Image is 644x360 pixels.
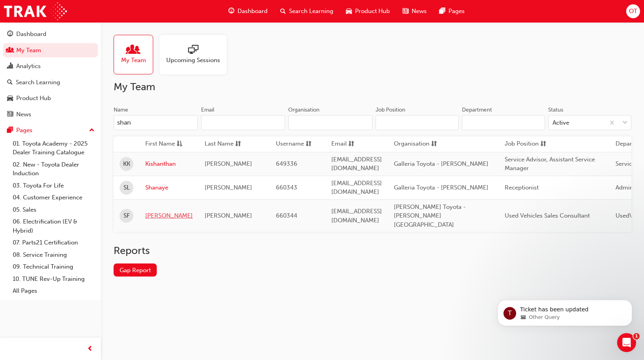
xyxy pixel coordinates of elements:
[276,212,297,219] span: 660344
[166,56,220,65] span: Upcoming Sessions
[3,123,98,138] button: Pages
[4,2,67,20] img: Trak
[505,139,539,149] span: Job Position
[177,139,182,149] span: asc-icon
[205,212,252,219] span: [PERSON_NAME]
[3,43,98,58] a: My Team
[7,79,13,86] span: search-icon
[462,115,545,130] input: Department
[145,211,193,220] a: [PERSON_NAME]
[9,285,98,297] a: All Pages
[114,35,160,74] a: My Team
[348,139,354,149] span: sorting-icon
[3,59,98,74] a: Analytics
[540,139,546,149] span: sorting-icon
[289,7,333,16] span: Search Learning
[114,106,128,114] div: Name
[7,31,13,38] span: guage-icon
[394,139,429,149] span: Organisation
[340,3,396,19] a: car-iconProduct Hub
[9,249,98,261] a: 08. Service Training
[121,56,146,65] span: My Team
[7,63,13,70] span: chart-icon
[331,139,375,149] button: Emailsorting-icon
[412,7,427,16] span: News
[228,6,234,16] span: guage-icon
[331,208,382,224] span: [EMAIL_ADDRESS][DOMAIN_NAME]
[505,156,595,172] span: Service Advisor, Assistant Service Manager
[188,45,198,56] span: sessionType_ONLINE_URL-icon
[288,106,319,114] div: Organisation
[114,263,157,277] a: Gap Report
[616,160,635,167] span: Service
[16,126,32,135] div: Pages
[7,47,13,54] span: people-icon
[235,139,241,149] span: sorting-icon
[331,156,382,172] span: [EMAIL_ADDRESS][DOMAIN_NAME]
[396,3,433,19] a: news-iconNews
[9,191,98,204] a: 04. Customer Experience
[276,139,304,149] span: Username
[16,94,51,103] div: Product Hub
[3,75,98,90] a: Search Learning
[9,216,98,237] a: 06. Electrification (EV & Hybrid)
[505,212,590,219] span: Used Vehicles Sales Consultant
[205,160,252,167] span: [PERSON_NAME]
[3,25,98,123] button: DashboardMy TeamAnalyticsSearch LearningProduct HubNews
[280,6,286,16] span: search-icon
[9,159,98,180] a: 02. New - Toyota Dealer Induction
[16,30,46,39] div: Dashboard
[237,7,268,16] span: Dashboard
[431,139,437,149] span: sorting-icon
[123,183,130,192] span: SL
[114,244,631,257] h2: Reports
[9,138,98,159] a: 01. Toyota Academy - 2025 Dealer Training Catalogue
[123,159,130,169] span: KK
[376,106,405,114] div: Job Position
[128,45,139,56] span: people-icon
[274,3,340,19] a: search-iconSearch Learning
[276,139,319,149] button: Usernamesorting-icon
[7,95,13,102] span: car-icon
[145,139,189,149] button: First Nameasc-icon
[617,333,636,352] iframe: Intercom live chat
[3,91,98,106] a: Product Hub
[160,35,233,74] a: Upcoming Sessions
[3,107,98,122] a: News
[201,115,285,130] input: Email
[205,184,252,191] span: [PERSON_NAME]
[7,111,13,118] span: news-icon
[288,115,372,130] input: Organisation
[331,180,382,196] span: [EMAIL_ADDRESS][DOMAIN_NAME]
[306,139,312,149] span: sorting-icon
[439,6,445,16] span: pages-icon
[626,4,640,18] button: OT
[276,160,297,167] span: 649336
[145,183,193,192] a: Shanaye
[16,110,31,119] div: News
[276,184,297,191] span: 660343
[7,127,13,134] span: pages-icon
[462,106,492,114] div: Department
[9,273,98,285] a: 10. TUNE Rev-Up Training
[403,6,408,16] span: news-icon
[114,81,631,93] h2: My Team
[394,139,437,149] button: Organisationsorting-icon
[355,7,390,16] span: Product Hub
[222,3,274,19] a: guage-iconDashboard
[16,62,41,71] div: Analytics
[505,139,548,149] button: Job Positionsorting-icon
[9,261,98,273] a: 09. Technical Training
[629,7,637,16] span: OT
[205,139,248,149] button: Last Namesorting-icon
[394,184,488,191] span: Galleria Toyota - [PERSON_NAME]
[145,139,175,149] span: First Name
[3,27,98,42] a: Dashboard
[9,180,98,192] a: 03. Toyota For Life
